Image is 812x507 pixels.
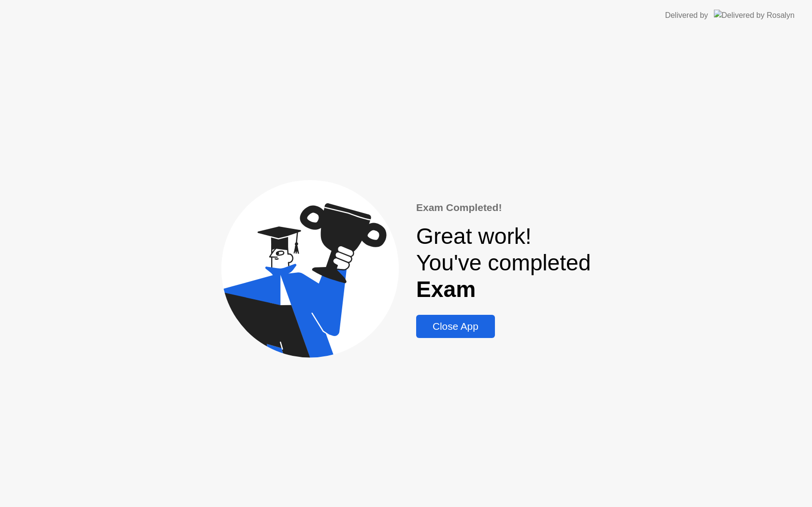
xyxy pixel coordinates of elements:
b: Exam [416,277,476,302]
div: Close App [419,321,492,332]
img: Delivered by Rosalyn [714,10,795,21]
div: Great work! You've completed [416,223,591,303]
div: Delivered by [665,10,708,21]
div: Exam Completed! [416,200,591,215]
button: Close App [416,315,495,338]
